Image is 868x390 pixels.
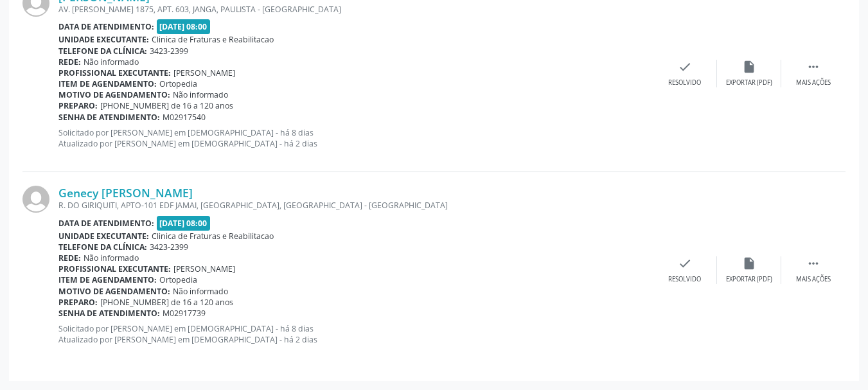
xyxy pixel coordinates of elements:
[159,78,197,89] span: Ortopedia
[84,253,139,263] span: Não informado
[84,57,139,67] span: Não informado
[58,231,149,242] b: Unidade executante:
[796,275,831,284] div: Mais ações
[58,112,160,123] b: Senha de atendimento:
[668,275,701,284] div: Resolvido
[150,46,188,57] span: 3423-2399
[58,100,98,111] b: Preparo:
[100,297,233,308] span: [PHONE_NUMBER] de 16 a 120 anos
[173,286,228,297] span: Não informado
[806,60,820,74] i: 
[157,216,211,231] span: [DATE] 08:00
[58,308,160,319] b: Senha de atendimento:
[152,231,274,242] span: Clinica de Fraturas e Reabilitacao
[58,323,653,345] p: Solicitado por [PERSON_NAME] em [DEMOGRAPHIC_DATA] - há 8 dias Atualizado por [PERSON_NAME] em [D...
[173,67,235,78] span: [PERSON_NAME]
[58,242,147,253] b: Telefone da clínica:
[163,112,206,123] span: M02917540
[58,218,154,229] b: Data de atendimento:
[58,57,81,67] b: Rede:
[22,186,49,213] img: img
[806,256,820,270] i: 
[159,274,197,285] span: Ortopedia
[58,21,154,32] b: Data de atendimento:
[742,256,756,270] i: insert_drive_file
[150,242,188,253] span: 3423-2399
[58,200,653,211] div: R. DO GIRIQUITI, APTO-101 EDF JAMAI, [GEOGRAPHIC_DATA], [GEOGRAPHIC_DATA] - [GEOGRAPHIC_DATA]
[58,34,149,45] b: Unidade executante:
[58,297,98,308] b: Preparo:
[726,78,772,87] div: Exportar (PDF)
[668,78,701,87] div: Resolvido
[163,308,206,319] span: M02917739
[58,46,147,57] b: Telefone da clínica:
[678,60,692,74] i: check
[58,67,171,78] b: Profissional executante:
[152,34,274,45] span: Clinica de Fraturas e Reabilitacao
[58,127,653,149] p: Solicitado por [PERSON_NAME] em [DEMOGRAPHIC_DATA] - há 8 dias Atualizado por [PERSON_NAME] em [D...
[58,263,171,274] b: Profissional executante:
[742,60,756,74] i: insert_drive_file
[58,274,157,285] b: Item de agendamento:
[157,19,211,34] span: [DATE] 08:00
[173,89,228,100] span: Não informado
[678,256,692,270] i: check
[58,4,653,15] div: AV. [PERSON_NAME] 1875, APT. 603, JANGA, PAULISTA - [GEOGRAPHIC_DATA]
[796,78,831,87] div: Mais ações
[58,78,157,89] b: Item de agendamento:
[58,253,81,263] b: Rede:
[58,89,170,100] b: Motivo de agendamento:
[58,286,170,297] b: Motivo de agendamento:
[100,100,233,111] span: [PHONE_NUMBER] de 16 a 120 anos
[173,263,235,274] span: [PERSON_NAME]
[58,186,193,200] a: Genecy [PERSON_NAME]
[726,275,772,284] div: Exportar (PDF)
